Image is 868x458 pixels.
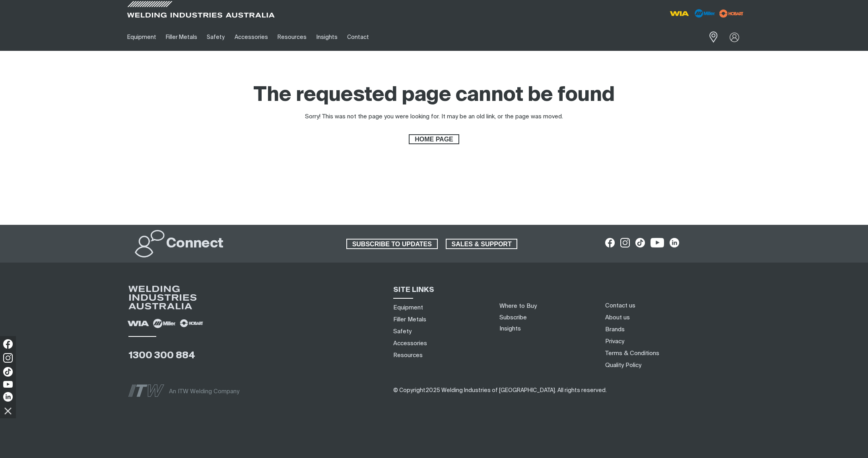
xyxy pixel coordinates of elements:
[499,315,527,321] a: Subscribe
[393,388,607,393] span: © Copyright 2025 Welding Industries of [GEOGRAPHIC_DATA] . All rights reserved.
[390,301,490,361] nav: Sitemap
[3,392,13,402] img: LinkedIn
[410,134,458,145] span: HOME PAGE
[446,239,518,249] a: SALES & SUPPORT
[3,381,13,388] img: YouTube
[393,387,607,393] span: ​​​​​​​​​​​​​​​​​​ ​​​​​​
[409,134,459,145] a: HOME PAGE
[230,23,273,51] a: Accessories
[161,23,202,51] a: Filler Metals
[3,367,13,377] img: TikTok
[202,23,229,51] a: Safety
[393,351,423,359] a: Resources
[393,339,427,348] a: Accessories
[346,239,438,249] a: SUBSCRIBE TO UPDATES
[447,239,517,249] span: SALES & SUPPORT
[393,286,434,294] span: SITE LINKS
[1,404,15,417] img: hide socials
[273,23,311,51] a: Resources
[311,23,342,51] a: Insights
[3,353,13,363] img: Instagram
[499,303,537,309] a: Where to Buy
[3,339,13,349] img: Facebook
[342,23,374,51] a: Contact
[122,23,590,51] nav: Main
[166,235,223,253] h2: Connect
[305,112,563,122] div: Sorry! This was not the page you were looking for. It may be an old link, or the page was moved.
[605,325,625,334] a: Brands
[253,83,615,108] h1: The requested page cannot be found
[393,303,423,312] a: Equipment
[605,361,641,369] a: Quality Policy
[347,239,437,249] span: SUBSCRIBE TO UPDATES
[605,349,659,358] a: Terms & Conditions
[169,388,239,394] span: An ITW Welding Company
[717,8,746,19] img: miller
[128,351,195,360] a: 1300 300 884
[605,313,630,322] a: About us
[605,337,624,346] a: Privacy
[499,326,521,332] a: Insights
[122,23,161,51] a: Equipment
[602,300,755,371] nav: Footer
[393,327,412,336] a: Safety
[393,315,426,324] a: Filler Metals
[605,301,635,310] a: Contact us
